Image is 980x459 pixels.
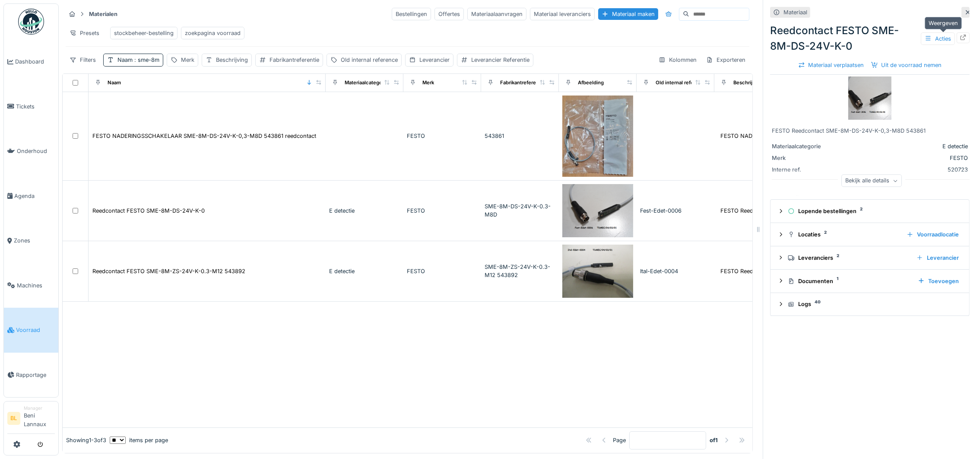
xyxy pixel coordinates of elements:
[133,57,159,63] span: : sme-8m
[4,174,58,219] a: Agenda
[795,59,868,71] div: Materiaal verplaatsen
[655,54,701,66] div: Kolommen
[903,229,962,240] div: Voorraadlocatie
[733,79,763,86] div: Beschrijving
[16,102,55,111] span: Tickets
[329,267,400,275] div: E detectie
[788,254,910,262] div: Leveranciers
[783,8,807,16] div: Materiaal
[485,132,555,140] div: 543861
[925,17,962,29] div: Weergeven
[4,84,58,129] a: Tickets
[772,142,837,150] div: Materiaalcategorie
[15,57,55,66] span: Dashboard
[341,56,398,64] div: Old internal reference
[66,27,103,39] div: Presets
[4,218,58,263] a: Zones
[788,230,900,239] div: Locaties
[24,405,55,411] div: Manager
[640,267,711,275] div: Ital-Edet-0004
[419,56,450,64] div: Leverancier
[485,202,555,219] div: SME-8M-DS-24V-K-0.3-M8D
[270,56,319,64] div: Fabrikantreferentie
[788,277,911,285] div: Documenten
[181,56,194,64] div: Merk
[774,273,966,289] summary: Documenten1Toevoegen
[66,436,106,444] div: Showing 1 - 3 of 3
[434,8,464,20] div: Offertes
[788,300,959,308] div: Logs
[471,56,530,64] div: Leverancier Referentie
[14,236,55,245] span: Zones
[86,10,121,18] strong: Materialen
[16,371,55,379] span: Rapportage
[788,207,959,215] div: Lopende bestellingen
[110,436,168,444] div: items per page
[185,29,241,37] div: zoekpagina voorraad
[914,275,962,287] div: Toevoegen
[392,8,431,20] div: Bestellingen
[720,207,874,215] div: FESTO Reedcontact SME-8M-DS-24V-K-0,3-M8D 543861
[720,132,888,140] div: FESTO NADERINGSSCHAKELAAR SME-8M-DS-24V-K-0,3-M...
[562,96,633,177] img: FESTO NADERINGSSCHAKELAAR SME-8M-DS-24V-K-0,3-M8D 543861 reedcontact
[774,203,966,219] summary: Lopende bestellingen2
[17,147,55,155] span: Onderhoud
[92,132,316,140] div: FESTO NADERINGSSCHAKELAAR SME-8M-DS-24V-K-0,3-M8D 543861 reedcontact
[774,296,966,312] summary: Logs40
[16,326,55,334] span: Voorraad
[407,132,478,140] div: FESTO
[840,142,968,150] div: E detectie
[329,207,400,215] div: E detectie
[216,56,248,64] div: Beschrijving
[24,405,55,432] li: Beni Lannaux
[114,29,174,37] div: stockbeheer-bestelling
[921,32,955,45] div: Acties
[770,23,970,54] div: Reedcontact FESTO SME-8M-DS-24V-K-0
[66,54,100,66] div: Filters
[720,267,872,275] div: FESTO Reedcontact 2 draads M12 SME-8M-ZS-24V-K-...
[92,207,205,215] div: Reedcontact FESTO SME-8M-DS-24V-K-0
[17,281,55,290] span: Machines
[913,252,962,264] div: Leverancier
[578,79,604,86] div: Afbeelding
[407,207,478,215] div: FESTO
[774,250,966,266] summary: Leveranciers2Leverancier
[640,207,711,215] div: Fest-Edet-0006
[613,436,626,444] div: Page
[4,39,58,84] a: Dashboard
[772,127,968,135] div: FESTO Reedcontact SME-8M-DS-24V-K-0,3-M8D 543861
[4,308,58,353] a: Voorraad
[117,56,159,64] div: Naam
[4,263,58,308] a: Machines
[7,405,55,434] a: BL ManagerBeni Lannaux
[868,59,945,71] div: Uit de voorraad nemen
[598,8,658,20] div: Materiaal maken
[18,9,44,35] img: Badge_color-CXgf-gQk.svg
[108,79,121,86] div: Naam
[422,79,434,86] div: Merk
[4,129,58,174] a: Onderhoud
[772,154,837,162] div: Merk
[500,79,545,86] div: Fabrikantreferentie
[485,263,555,279] div: SME-8M-ZS-24V-K-0.3-M12 543892
[840,166,968,174] div: 520723
[656,79,707,86] div: Old internal reference
[407,267,478,275] div: FESTO
[7,412,20,425] li: BL
[4,353,58,398] a: Rapportage
[772,166,837,174] div: Interne ref.
[562,184,633,237] img: Reedcontact FESTO SME-8M-DS-24V-K-0
[774,226,966,242] summary: Locaties2Voorraadlocatie
[562,245,633,298] img: Reedcontact FESTO SME-8M-ZS-24V-K-0.3-M12 543892
[467,8,526,20] div: Materiaalaanvragen
[848,76,891,120] img: Reedcontact FESTO SME-8M-DS-24V-K-0
[710,436,718,444] strong: of 1
[702,54,749,66] div: Exporteren
[840,154,968,162] div: FESTO
[530,8,595,20] div: Materiaal leveranciers
[14,192,55,200] span: Agenda
[92,267,245,275] div: Reedcontact FESTO SME-8M-ZS-24V-K-0.3-M12 543892
[345,79,388,86] div: Materiaalcategorie
[841,175,902,187] div: Bekijk alle details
